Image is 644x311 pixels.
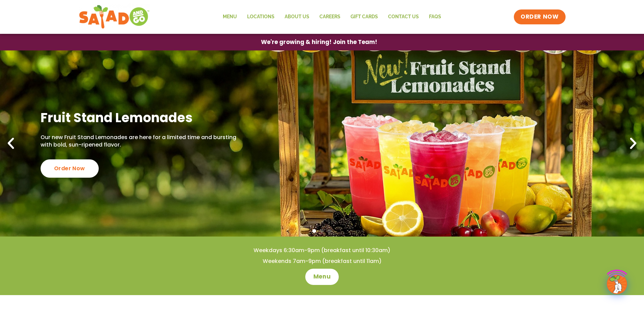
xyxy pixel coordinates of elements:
nav: Menu [218,9,446,25]
a: Menu [305,269,339,285]
span: We're growing & hiring! Join the Team! [261,39,377,45]
span: Go to slide 3 [328,229,332,233]
a: ORDER NOW [514,9,565,24]
a: Menu [218,9,242,25]
div: Order Now [41,159,99,178]
p: Our new Fruit Stand Lemonades are here for a limited time and bursting with bold, sun-ripened fla... [41,134,240,149]
div: Previous slide [3,136,18,151]
a: Contact Us [383,9,424,25]
span: Menu [313,273,331,281]
h2: Fruit Stand Lemonades [41,109,240,126]
span: ORDER NOW [521,13,558,21]
a: Careers [314,9,345,25]
h4: Weekends 7am-9pm (breakfast until 11am) [14,258,630,265]
h4: Weekdays 6:30am-9pm (breakfast until 10:30am) [14,247,630,254]
a: Locations [242,9,280,25]
a: We're growing & hiring! Join the Team! [251,34,387,50]
a: About Us [280,9,314,25]
img: new-SAG-logo-768×292 [79,3,150,30]
span: Go to slide 1 [312,229,316,233]
a: GIFT CARDS [345,9,383,25]
a: FAQs [424,9,446,25]
div: Next slide [626,136,641,151]
span: Go to slide 2 [320,229,324,233]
